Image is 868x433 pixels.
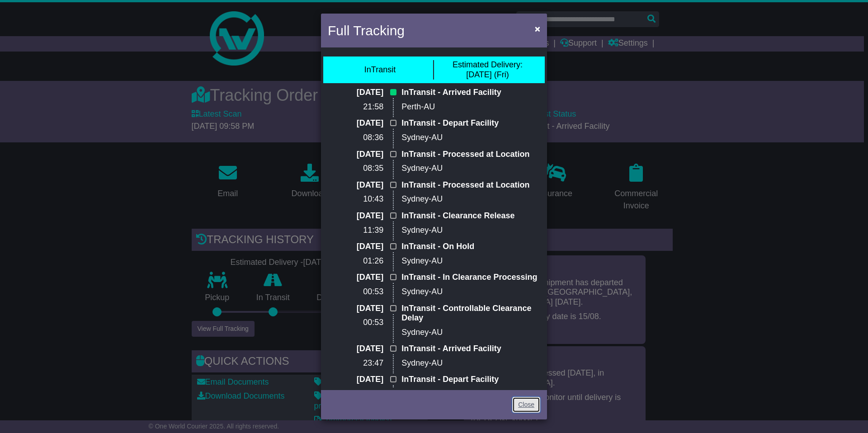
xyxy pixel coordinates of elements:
p: [DATE] [328,375,383,385]
p: 00:53 [328,287,383,297]
p: InTransit - Clearance Release [401,211,540,221]
p: [DATE] [328,304,383,314]
p: Sydney-AU [401,226,540,235]
p: InTransit - Controllable Clearance Delay [401,304,540,323]
p: [DATE] [328,344,383,354]
p: InTransit - In Clearance Processing [401,273,540,282]
p: Sydney-AU [401,194,540,204]
p: 08:36 [328,133,383,143]
p: InTransit - Processed at Location [401,180,540,190]
span: × [535,24,540,34]
p: [DATE] [328,180,383,190]
a: Close [512,397,540,413]
p: [DATE] [328,150,383,160]
div: InTransit [364,65,396,75]
p: 11:39 [328,226,383,235]
p: InTransit - Processed at Location [401,150,540,160]
p: 08:35 [328,164,383,174]
p: Sydney-AU [401,358,540,368]
p: Perth-AU [401,102,540,112]
button: Close [530,19,545,38]
span: Estimated Delivery: [453,60,523,69]
p: InTransit - Depart Facility [401,375,540,385]
p: [DATE] [328,88,383,98]
p: InTransit - Arrived Facility [401,88,540,98]
p: [DATE] [328,211,383,221]
p: Sydney-AU [401,256,540,266]
h4: Full Tracking [328,20,405,41]
p: 01:26 [328,256,383,266]
p: 21:58 [328,102,383,112]
p: [DATE] [328,242,383,252]
p: 00:53 [328,318,383,328]
p: Sydney-AU [401,164,540,174]
p: InTransit - Arrived Facility [401,344,540,354]
p: 23:47 [328,358,383,368]
p: Sydney-AU [401,287,540,297]
p: Sydney-AU [401,133,540,143]
p: 10:43 [328,194,383,204]
p: InTransit - Depart Facility [401,118,540,128]
p: [DATE] [328,118,383,128]
p: InTransit - On Hold [401,242,540,252]
p: Sydney-AU [401,328,540,338]
div: [DATE] (Fri) [453,60,523,80]
p: [DATE] [328,273,383,282]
